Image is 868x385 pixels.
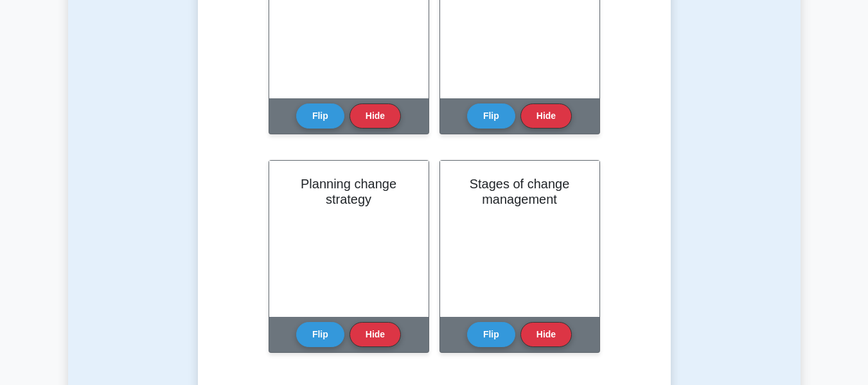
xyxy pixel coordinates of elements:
[520,322,572,347] button: Hide
[296,103,344,129] button: Flip
[520,103,572,129] button: Hide
[467,103,515,129] button: Flip
[296,322,344,347] button: Flip
[285,176,413,207] h2: Planning change strategy
[350,322,401,347] button: Hide
[456,176,584,207] h2: Stages of change management
[467,322,515,347] button: Flip
[350,103,401,129] button: Hide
